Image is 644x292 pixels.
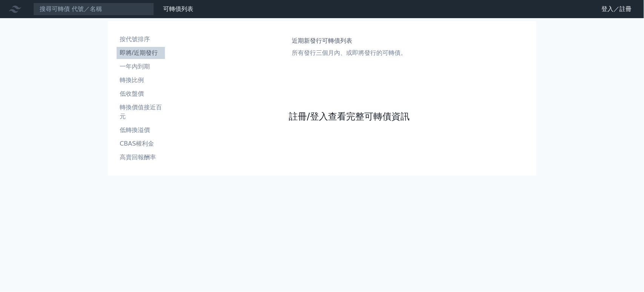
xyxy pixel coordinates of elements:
[117,33,165,45] a: 按代號排序
[117,151,165,163] a: 高賣回報酬率
[117,153,165,162] li: 高賣回報酬率
[117,48,165,57] li: 即將/近期發行
[117,103,165,121] li: 轉換價值接近百元
[117,126,165,135] li: 低轉換溢價
[289,110,410,123] a: 註冊/登入查看完整可轉債資訊
[596,3,638,15] a: 登入／註冊
[117,89,165,98] li: 低收盤價
[117,47,165,59] a: 即將/近期發行
[163,5,193,12] a: 可轉債列表
[292,48,407,57] p: 所有發行三個月內、或即將發行的可轉債。
[117,61,165,73] a: 一年內到期
[117,139,165,148] li: CBAS權利金
[33,3,154,16] input: 搜尋可轉債 代號／名稱
[117,35,165,44] li: 按代號排序
[117,138,165,150] a: CBAS權利金
[292,36,407,45] h1: 近期新發行可轉債列表
[117,124,165,136] a: 低轉換溢價
[117,74,165,86] a: 轉換比例
[117,76,165,85] li: 轉換比例
[117,101,165,123] a: 轉換價值接近百元
[117,62,165,71] li: 一年內到期
[117,88,165,100] a: 低收盤價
